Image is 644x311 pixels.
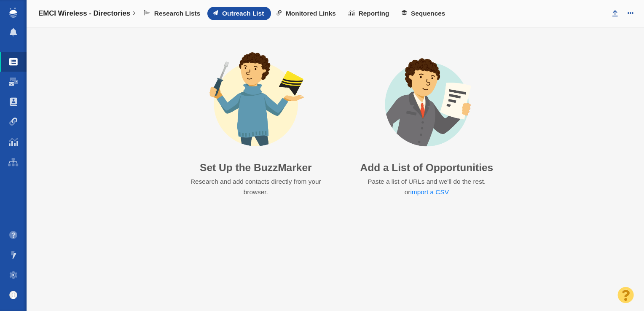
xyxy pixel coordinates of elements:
[286,10,336,17] span: Monitored Links
[185,177,326,197] p: Research and add contacts directly from your browser.
[396,7,452,20] a: Sequences
[177,161,334,174] h3: Set Up the BuzzMarker
[139,7,207,20] a: Research Lists
[367,177,486,197] p: Paste a list of URLs and we'll do the rest. or
[9,291,18,299] img: default_avatar.png
[196,51,316,155] img: avatar-buzzmarker-setup.png
[271,7,343,20] a: Monitored Links
[367,51,487,155] img: avatar-import-list.png
[9,8,17,18] img: buzzstream_logo_iconsimple.png
[154,10,201,17] span: Research Lists
[410,188,449,196] a: import a CSV
[207,7,271,20] a: Outreach List
[343,7,396,20] a: Reporting
[359,10,389,17] span: Reporting
[38,9,130,18] h4: EMCI Wireless - Directories
[411,10,445,17] span: Sequences
[222,10,264,17] span: Outreach List
[360,161,493,174] h3: Add a List of Opportunities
